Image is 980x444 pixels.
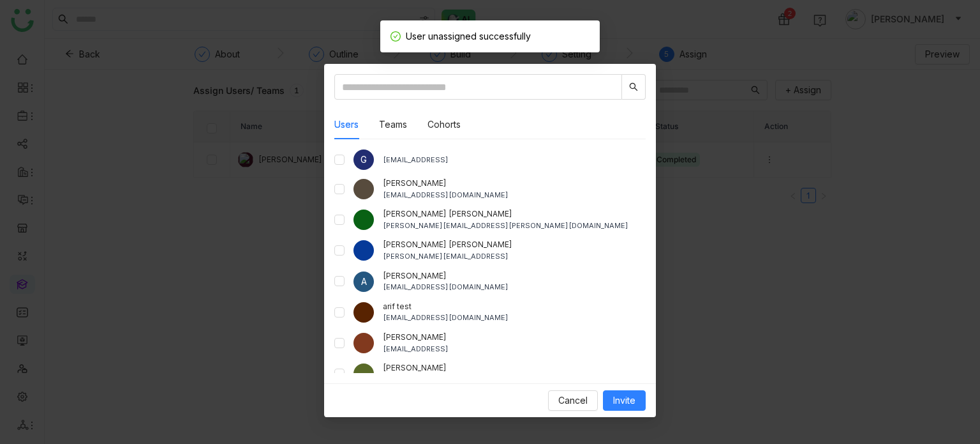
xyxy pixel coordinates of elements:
[558,394,588,408] span: Cancel
[383,190,646,201] div: [EMAIL_ADDRESS][DOMAIN_NAME]
[353,179,374,199] img: 684fd8469a55a50394c15cc7
[383,362,646,374] div: [PERSON_NAME]
[353,210,374,230] img: 68e8b4ff56568033e849b307
[383,312,646,323] div: [EMAIL_ADDRESS][DOMAIN_NAME]
[383,178,646,190] div: [PERSON_NAME]
[379,118,407,132] button: Teams
[353,240,374,261] img: 684a9b57de261c4b36a3d29f
[383,220,646,231] div: [PERSON_NAME][EMAIL_ADDRESS][PERSON_NAME][DOMAIN_NAME]
[383,282,646,293] div: [EMAIL_ADDRESS][DOMAIN_NAME]
[353,333,374,353] img: 684a9aedde261c4b36a3ced9
[383,239,646,251] div: [PERSON_NAME] [PERSON_NAME]
[383,270,646,282] div: [PERSON_NAME]
[353,302,374,323] img: 684abccfde261c4b36a4c026
[406,31,531,42] span: User unassigned successfully
[603,390,646,411] button: Invite
[548,390,598,411] button: Cancel
[383,251,646,262] div: [PERSON_NAME][EMAIL_ADDRESS]
[383,301,646,313] div: arif test
[427,118,461,132] button: Cohorts
[361,276,367,287] span: A
[613,394,635,408] span: Invite
[383,155,646,165] div: [EMAIL_ADDRESS]
[334,118,359,132] button: Users
[383,332,646,344] div: [PERSON_NAME]
[383,344,646,355] div: [EMAIL_ADDRESS]
[383,208,646,220] div: [PERSON_NAME] [PERSON_NAME]
[360,154,367,165] span: G
[353,364,374,384] img: 6860d480bc89cb0674c8c7e9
